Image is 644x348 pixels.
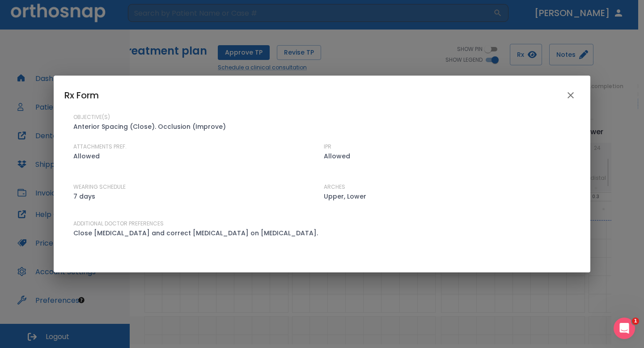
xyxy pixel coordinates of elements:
p: OBJECTIVE(S) [73,113,110,121]
span: 1 [632,318,639,325]
p: IPR [324,143,331,151]
p: 7 days [73,191,95,202]
p: ATTACHMENTS PREF. [73,143,127,151]
h6: Rx Form [64,88,99,102]
button: close [562,86,580,104]
p: Anterior Spacing (Close). Occlusion (Improve) [73,121,226,132]
p: Close [MEDICAL_DATA] and correct [MEDICAL_DATA] on [MEDICAL_DATA]. [73,228,318,238]
p: WEARING SCHEDULE [73,183,126,191]
p: Upper, Lower [324,191,366,202]
p: ADDITIONAL DOCTOR PREFERENCES [73,220,164,228]
p: Allowed [73,151,100,161]
iframe: Intercom live chat [614,318,635,339]
p: Allowed [324,151,350,161]
p: ARCHES [324,183,345,191]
